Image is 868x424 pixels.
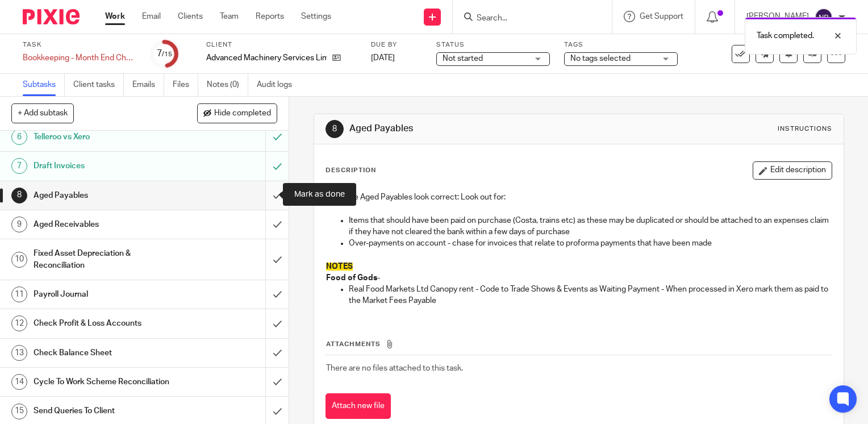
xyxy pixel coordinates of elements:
img: svg%3E [815,8,833,26]
h1: Send Queries To Client [34,402,181,419]
strong: Food of Gods [326,274,377,282]
div: 15 [11,404,27,419]
a: Team [220,11,239,22]
span: Hide completed [214,109,271,118]
p: Real Food Markets Ltd Canopy rent - Code to Trade Shows & Events as Waiting Payment - When proces... [349,284,832,307]
a: Work [105,11,125,22]
a: Client tasks [73,74,124,96]
h1: Draft Invoices [34,157,181,174]
p: Description [325,166,376,175]
button: Attach new file [325,393,391,419]
a: Files [173,74,198,96]
span: No tags selected [570,55,631,63]
div: 13 [11,345,27,361]
div: 12 [11,315,27,331]
label: Due by [371,40,422,49]
a: Notes (0) [207,74,248,96]
div: 8 [325,120,344,138]
p: Items that should have been paid on purchase (Costa, trains etc) as these may be duplicated or sh... [349,215,832,238]
p: Over-payments on account - chase for invoices that relate to proforma payments that have been made [349,238,832,249]
p: Task completed. [757,30,814,41]
span: Not started [443,55,483,63]
h1: Aged Payables [349,123,603,135]
button: Hide completed [197,103,277,123]
h1: Fixed Asset Depreciation & Reconciliation [34,245,181,274]
a: Reports [256,11,284,22]
button: + Add subtask [11,103,74,123]
h1: Aged Payables [34,187,181,204]
label: Task [23,40,136,49]
p: Advanced Machinery Services Limited [206,52,327,64]
img: Pixie [23,9,80,24]
div: 11 [11,286,27,302]
span: Attachments [326,341,381,347]
h1: Check Profit & Loss Accounts [34,315,181,332]
a: Clients [178,11,203,22]
a: Audit logs [257,74,301,96]
h1: Aged Receivables [34,216,181,233]
div: 6 [11,129,27,145]
h1: Telleroo vs Xero [34,128,181,146]
div: Instructions [778,124,832,134]
div: 14 [11,374,27,390]
h1: Payroll Journal [34,286,181,303]
h1: Check Balance Sheet [34,344,181,361]
button: Edit description [753,161,832,180]
span: NOTES [326,263,353,271]
a: Settings [301,11,331,22]
div: 8 [11,188,27,203]
div: 7 [157,47,172,60]
h1: Cycle To Work Scheme Reconciliation [34,373,181,390]
span: There are no files attached to this task. [326,364,463,372]
div: Bookkeeping - Month End Checks [23,52,136,64]
div: 10 [11,252,27,268]
a: Emails [132,74,164,96]
label: Client [206,40,357,49]
div: 9 [11,217,27,232]
a: Email [142,11,161,22]
a: Subtasks [23,74,65,96]
p: - [326,272,832,284]
small: /15 [162,51,172,57]
span: [DATE] [371,54,395,62]
p: Does the Aged Payables look correct: Look out for: [326,192,832,203]
div: 7 [11,158,27,174]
